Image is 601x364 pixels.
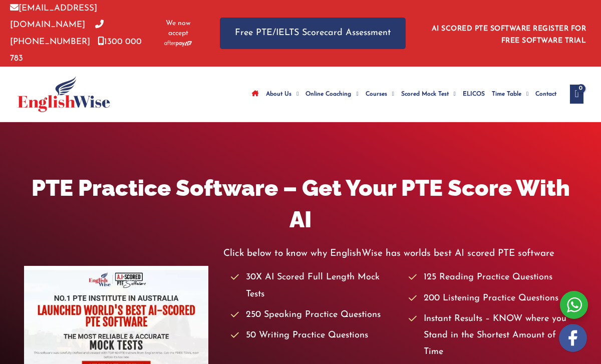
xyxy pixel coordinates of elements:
aside: Header Widget 1 [426,17,591,50]
a: View Shopping Cart, empty [570,85,583,104]
li: Instant Results – KNOW where you Stand in the Shortest Amount of Time [409,311,577,361]
span: ELICOS [463,77,485,112]
a: Time TableMenu Toggle [488,77,532,112]
img: white-facebook.png [559,324,587,352]
li: 50 Writing Practice Questions [231,327,399,344]
span: Menu Toggle [291,77,298,112]
img: cropped-ew-logo [18,76,110,112]
li: 200 Listening Practice Questions [409,290,577,307]
a: CoursesMenu Toggle [362,77,398,112]
li: 30X AI Scored Full Length Mock Tests [231,269,399,303]
a: Online CoachingMenu Toggle [302,77,362,112]
span: Time Table [492,77,521,112]
span: Courses [366,77,387,112]
a: AI SCORED PTE SOFTWARE REGISTER FOR FREE SOFTWARE TRIAL [432,25,586,45]
p: Click below to know why EnglishWise has worlds best AI scored PTE software [223,245,577,262]
span: Scored Mock Test [401,77,449,112]
li: 125 Reading Practice Questions [409,269,577,286]
span: Online Coaching [306,77,351,112]
a: Contact [532,77,560,112]
nav: Site Navigation: Main Menu [248,77,560,112]
span: Contact [535,77,556,112]
span: Menu Toggle [449,77,456,112]
img: Afterpay-Logo [164,41,192,46]
a: 1300 000 783 [10,38,142,63]
a: [PHONE_NUMBER] [10,21,104,46]
h1: PTE Practice Software – Get Your PTE Score With AI [24,172,577,235]
span: About Us [266,77,291,112]
span: We now accept [162,19,195,39]
span: Menu Toggle [387,77,394,112]
span: Menu Toggle [521,77,528,112]
a: Scored Mock TestMenu Toggle [398,77,459,112]
span: Menu Toggle [351,77,358,112]
a: Free PTE/IELTS Scorecard Assessment [220,18,406,49]
a: [EMAIL_ADDRESS][DOMAIN_NAME] [10,4,97,29]
a: ELICOS [459,77,488,112]
li: 250 Speaking Practice Questions [231,307,399,323]
a: About UsMenu Toggle [262,77,302,112]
